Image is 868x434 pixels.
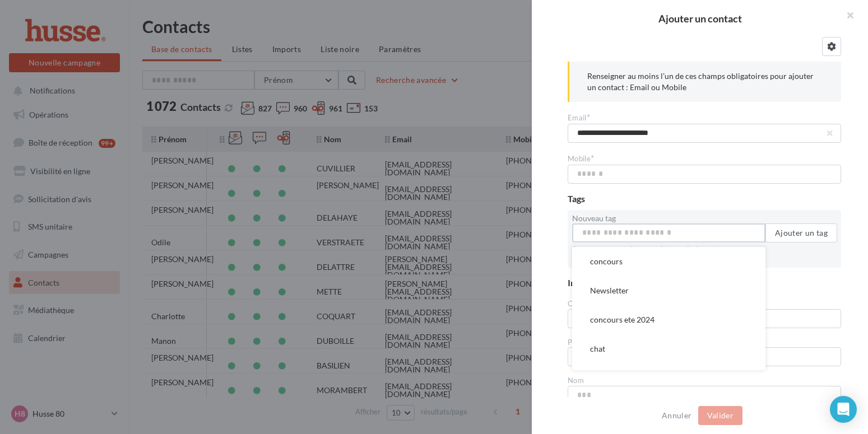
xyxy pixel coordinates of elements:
[572,247,765,276] button: concours
[572,363,765,393] button: cheval
[765,223,837,242] button: Ajouter un tag
[550,13,850,24] h2: Ajouter un contact
[587,71,823,93] p: Renseigner au moins l’un de ces champs obligatoires pour ajouter un contact : Email ou Mobile
[572,305,765,334] button: concours ete 2024
[698,406,742,425] button: Valider
[572,334,765,363] button: chat
[568,337,841,348] div: Prénom
[572,242,837,255] div: Appuyer sur entrée pour ajouter plusieurs tags
[568,111,841,124] div: Email
[572,214,837,222] label: Nouveau tag
[568,152,841,165] div: Mobile
[657,409,696,422] button: Annuler
[568,375,841,386] div: Nom
[830,396,857,423] div: Open Intercom Messenger
[572,276,765,305] button: Newsletter
[568,298,841,309] div: Civilité
[568,277,841,290] div: Informations
[568,193,841,206] div: Tags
